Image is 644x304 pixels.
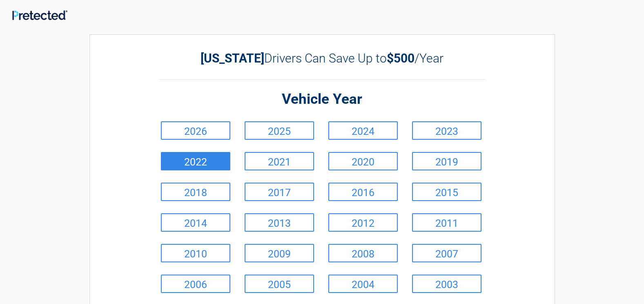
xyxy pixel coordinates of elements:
[412,152,481,170] a: 2019
[161,152,230,170] a: 2022
[328,152,398,170] a: 2020
[161,213,230,232] a: 2014
[328,183,398,201] a: 2016
[412,213,481,232] a: 2011
[161,244,230,262] a: 2010
[412,244,481,262] a: 2007
[161,275,230,293] a: 2006
[412,275,481,293] a: 2003
[328,121,398,140] a: 2024
[245,244,314,262] a: 2009
[159,90,486,109] h2: Vehicle Year
[328,275,398,293] a: 2004
[328,244,398,262] a: 2008
[387,51,414,65] b: $500
[245,121,314,140] a: 2025
[328,213,398,232] a: 2012
[201,51,264,65] b: [US_STATE]
[245,213,314,232] a: 2013
[12,10,67,20] img: Main Logo
[245,275,314,293] a: 2005
[245,152,314,170] a: 2021
[161,183,230,201] a: 2018
[412,183,481,201] a: 2015
[412,121,481,140] a: 2023
[161,121,230,140] a: 2026
[159,51,486,65] h2: Drivers Can Save Up to /Year
[245,183,314,201] a: 2017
